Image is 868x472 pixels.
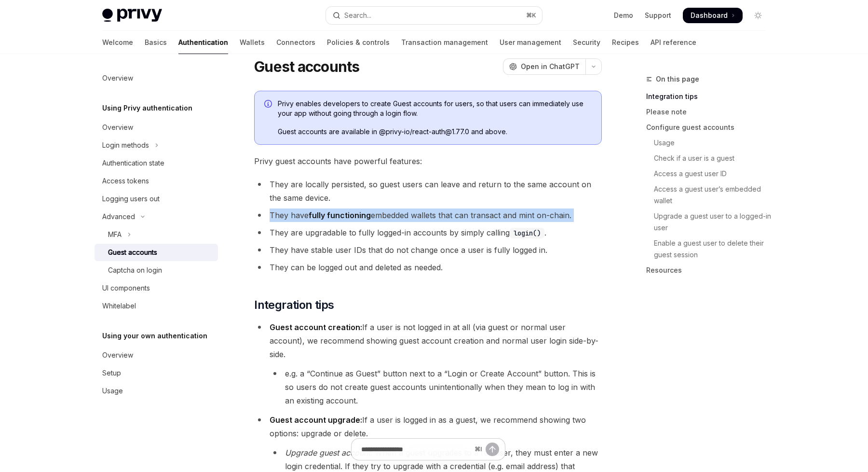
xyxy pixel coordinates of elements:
a: Usage [95,382,218,400]
button: Open in ChatGPT [503,58,585,75]
a: Guest accounts [95,244,218,261]
h5: Using your own authentication [102,330,207,342]
a: Support [645,11,671,20]
span: Guest accounts are available in @privy-io/react-auth@1.77.0 and above. [278,127,592,137]
a: User management [500,31,561,54]
a: Integration tips [646,89,773,104]
li: They have embedded wallets that can transact and mint on-chain. [254,208,602,222]
div: Whitelabel [102,300,136,312]
button: Send message [486,443,499,456]
span: Integration tips [254,297,334,313]
a: Upgrade a guest user to a logged-in user [646,208,773,236]
a: Resources [646,263,773,278]
div: Logging users out [102,193,160,205]
svg: Info [264,100,274,110]
a: Authentication state [95,154,218,172]
a: Configure guest accounts [646,120,773,135]
button: Toggle Login methods section [95,137,218,154]
button: Toggle MFA section [95,226,218,243]
a: Authentication [178,31,228,54]
a: Access a guest user’s embedded wallet [646,181,773,208]
div: Overview [102,349,133,361]
div: Usage [102,385,123,397]
code: login() [510,228,544,238]
a: Setup [95,364,218,382]
h1: Guest accounts [254,58,360,75]
button: Toggle Advanced section [95,208,218,225]
a: Overview [95,119,218,136]
a: API reference [651,31,696,54]
span: Dashboard [691,11,728,20]
div: Captcha on login [108,264,162,276]
a: Please note [646,104,773,120]
div: Authentication state [102,157,164,169]
a: Basics [145,31,167,54]
strong: fully functioning [309,210,371,220]
div: Overview [102,72,133,84]
li: e.g. a “Continue as Guest” button next to a “Login or Create Account” button. This is so users do... [270,367,602,407]
div: Setup [102,367,121,379]
li: They have stable user IDs that do not change once a user is fully logged in. [254,243,602,257]
a: Access a guest user ID [646,166,773,181]
a: Recipes [612,31,639,54]
div: Guest accounts [108,247,157,258]
div: Search... [344,10,371,21]
div: MFA [108,229,122,240]
a: Whitelabel [95,297,218,315]
span: ⌘ K [526,12,536,19]
li: They are upgradable to fully logged-in accounts by simply calling . [254,226,602,239]
span: On this page [656,73,699,85]
a: UI components [95,279,218,297]
span: Privy enables developers to create Guest accounts for users, so that users can immediately use yo... [278,99,592,118]
li: They are locally persisted, so guest users can leave and return to the same account on the same d... [254,178,602,205]
div: Access tokens [102,175,149,187]
input: Ask a question... [361,439,471,460]
a: Policies & controls [327,31,390,54]
button: Open search [326,7,542,24]
div: Overview [102,122,133,133]
a: Usage [646,135,773,151]
a: Overview [95,69,218,87]
span: Open in ChatGPT [521,62,580,71]
div: UI components [102,282,150,294]
strong: Guest account upgrade: [270,415,362,425]
a: Logging users out [95,190,218,208]
a: Security [573,31,600,54]
a: Overview [95,347,218,364]
span: Privy guest accounts have powerful features: [254,154,602,168]
a: Wallets [240,31,265,54]
strong: Guest account creation: [270,322,362,332]
div: Login methods [102,139,149,151]
a: Connectors [276,31,315,54]
a: Enable a guest user to delete their guest session [646,236,773,263]
a: Demo [614,11,633,20]
a: Access tokens [95,172,218,190]
li: If a user is not logged in at all (via guest or normal user account), we recommend showing guest ... [254,320,602,407]
img: light logo [102,9,162,22]
a: Check if a user is a guest [646,151,773,166]
div: Advanced [102,211,135,222]
a: Welcome [102,31,133,54]
a: Dashboard [683,8,743,23]
li: They can be logged out and deleted as needed. [254,261,602,274]
a: Transaction management [401,31,488,54]
a: Captcha on login [95,262,218,279]
h5: Using Privy authentication [102,102,192,114]
button: Toggle dark mode [750,8,766,23]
